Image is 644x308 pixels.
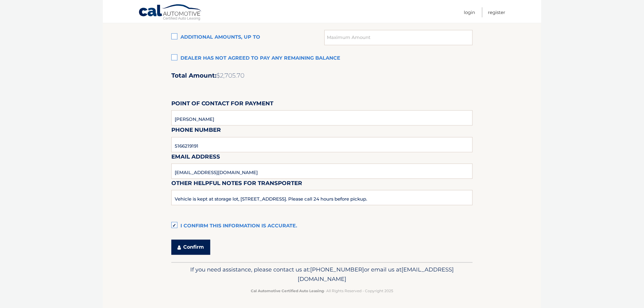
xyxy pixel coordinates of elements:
label: Email Address [171,152,220,164]
label: Dealer has not agreed to pay any remaining balance [171,53,473,65]
label: Point of Contact for Payment [171,99,273,110]
a: Cal Automotive [138,4,202,22]
label: Additional amounts, up to [171,32,324,44]
p: If you need assistance, please contact us at: or email us at [175,265,469,285]
label: I confirm this information is accurate. [171,220,473,233]
input: Maximum Amount [324,30,473,45]
p: - All Rights Reserved - Copyright 2025 [175,288,469,294]
a: Register [488,7,506,17]
span: [PHONE_NUMBER] [310,266,364,273]
button: Confirm [171,240,210,255]
strong: Cal Automotive Certified Auto Leasing [251,289,324,293]
label: Other helpful notes for transporter [171,179,302,190]
a: Login [464,7,475,17]
h2: Total Amount: [171,72,473,80]
span: $2,705.70 [216,72,244,79]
